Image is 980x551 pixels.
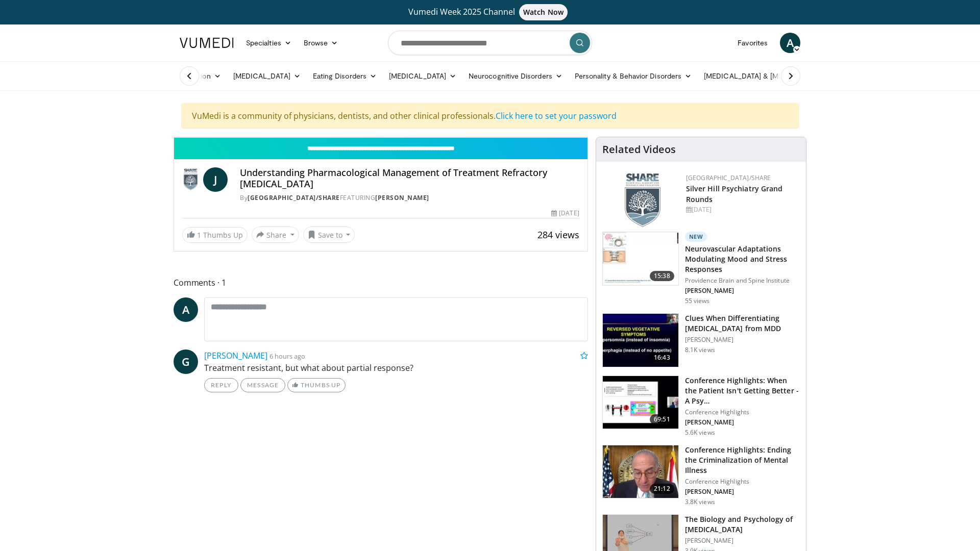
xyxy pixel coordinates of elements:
a: Neurocognitive Disorders [462,66,569,86]
a: [PERSON_NAME] [204,350,267,361]
h3: Clues When Differentiating [MEDICAL_DATA] from MDD [685,313,800,334]
a: Reply [204,378,238,392]
a: 1 Thumbs Up [182,227,248,243]
a: 21:12 Conference Highlights: Ending the Criminalization of Mental Illness Conference Highlights [... [602,445,800,506]
p: Treatment resistant, but what about partial response? [204,362,588,374]
small: 6 hours ago [269,352,305,361]
a: A [174,297,198,322]
img: 4362ec9e-0993-4580-bfd4-8e18d57e1d49.150x105_q85_crop-smart_upscale.jpg [603,376,678,429]
a: Eating Disorders [307,66,383,86]
img: 4562edde-ec7e-4758-8328-0659f7ef333d.150x105_q85_crop-smart_upscale.jpg [603,232,678,285]
p: [PERSON_NAME] [685,488,800,496]
a: G [174,349,198,374]
h4: Related Videos [602,143,676,156]
p: Conference Highlights [685,408,800,416]
a: [MEDICAL_DATA] [383,66,462,86]
a: 15:38 New Neurovascular Adaptations Modulating Mood and Stress Responses Providence Brain and Spi... [602,232,800,305]
p: 55 views [685,297,710,305]
a: Silver Hill Psychiatry Grand Rounds [686,184,783,204]
h3: Neurovascular Adaptations Modulating Mood and Stress Responses [685,244,800,274]
a: [GEOGRAPHIC_DATA]/SHARE [686,173,771,182]
p: Providence Brain and Spine Institute [685,277,800,285]
input: Search topics, interventions [388,31,592,55]
a: Specialties [240,33,298,53]
a: [GEOGRAPHIC_DATA]/SHARE [248,193,340,202]
img: f8aaeb6d-318f-4fcf-bd1d-54ce21f29e87.png.150x105_q85_autocrop_double_scale_upscale_version-0.2.png [625,173,660,227]
div: [DATE] [551,209,579,218]
a: Message [240,378,285,392]
a: Browse [298,33,345,53]
a: [PERSON_NAME] [375,193,429,202]
button: Share [252,227,299,243]
div: VuMedi is a community of physicians, dentists, and other clinical professionals. [181,103,799,129]
p: 5.6K views [685,429,715,437]
span: 16:43 [650,353,674,363]
p: [PERSON_NAME] [685,418,800,427]
img: a6520382-d332-4ed3-9891-ee688fa49237.150x105_q85_crop-smart_upscale.jpg [603,314,678,367]
a: Personality & Behavior Disorders [569,66,698,86]
a: Favorites [731,33,774,53]
p: [PERSON_NAME] [685,336,800,344]
span: 284 views [537,229,579,241]
p: Conference Highlights [685,478,800,486]
span: 15:38 [650,271,674,281]
span: 69:51 [650,414,674,424]
a: Vumedi Week 2025 ChannelWatch Now [181,4,799,20]
span: 21:12 [650,484,674,494]
a: 69:51 Conference Highlights: When the Patient Isn't Getting Better - A Psy… Conference Highlights... [602,375,800,437]
h3: Conference Highlights: When the Patient Isn't Getting Better - A Psy… [685,375,800,406]
h3: The Biology and Psychology of [MEDICAL_DATA] [685,514,800,535]
span: Comments 1 [174,276,588,289]
h3: Conference Highlights: Ending the Criminalization of Mental Illness [685,445,800,475]
video-js: Video Player [174,137,587,138]
span: Watch Now [519,4,568,20]
img: 1419e6f0-d69a-482b-b3ae-1573189bf46e.150x105_q85_crop-smart_upscale.jpg [603,445,678,498]
p: 3.8K views [685,498,715,506]
div: By FEATURING [240,193,579,203]
p: [PERSON_NAME] [685,537,800,545]
a: [MEDICAL_DATA] [227,66,307,86]
p: 8.1K views [685,346,715,354]
button: Save to [303,227,355,243]
a: Click here to set your password [496,110,617,121]
a: J [203,167,228,192]
a: [MEDICAL_DATA] & [MEDICAL_DATA] [698,66,844,86]
img: VuMedi Logo [180,38,234,48]
div: [DATE] [686,205,798,214]
a: 16:43 Clues When Differentiating [MEDICAL_DATA] from MDD [PERSON_NAME] 8.1K views [602,313,800,367]
p: New [685,232,707,242]
h4: Understanding Pharmacological Management of Treatment Refractory [MEDICAL_DATA] [240,167,579,189]
img: Silver Hill Hospital/SHARE [182,167,199,192]
a: A [780,33,800,53]
span: 1 [197,230,201,240]
a: Thumbs Up [287,378,345,392]
p: [PERSON_NAME] [685,287,800,295]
